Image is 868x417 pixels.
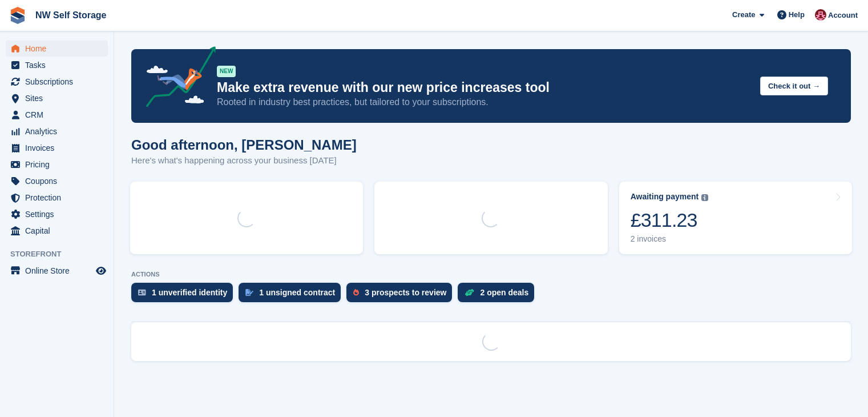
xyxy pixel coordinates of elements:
span: CRM [25,107,94,123]
img: icon-info-grey-7440780725fd019a000dd9b08b2336e03edf1995a4989e88bcd33f0948082b44.svg [701,194,708,201]
span: Protection [25,190,94,206]
a: menu [6,90,108,106]
span: Coupons [25,173,94,189]
a: menu [6,190,108,206]
span: Storefront [10,248,114,260]
p: Here's what's happening across your business [DATE] [131,154,357,167]
img: price-adjustments-announcement-icon-8257ccfd72463d97f412b2fc003d46551f7dbcb40ab6d574587a9cd5c0d94... [136,46,216,111]
a: 1 unsigned contract [239,283,346,308]
img: deal-1b604bf984904fb50ccaf53a9ad4b4a5d6e5aea283cecdc64d6e3604feb123c2.svg [465,288,474,296]
img: stora-icon-8386f47178a22dfd0bd8f6a31ec36ba5ce8667c1dd55bd0f319d3a0aa187defe.svg [9,7,26,24]
div: 2 open deals [480,288,528,297]
span: Settings [25,206,94,222]
a: 2 open deals [458,283,540,308]
span: Create [732,9,755,21]
span: Capital [25,223,94,239]
div: 3 prospects to review [365,288,446,297]
button: Check it out → [760,77,828,95]
div: £311.23 [631,209,709,232]
a: menu [6,57,108,73]
span: Sites [25,90,94,106]
a: Awaiting payment £311.23 2 invoices [619,182,852,254]
a: menu [6,206,108,222]
p: Make extra revenue with our new price increases tool [217,79,751,96]
span: Online Store [25,263,94,279]
span: Home [25,41,94,57]
a: 1 unverified identity [131,283,239,308]
a: menu [6,223,108,239]
img: Josh Vines [815,9,826,21]
div: 2 invoices [631,234,709,244]
span: Analytics [25,123,94,139]
a: menu [6,263,108,279]
a: 3 prospects to review [346,283,458,308]
p: Rooted in industry best practices, but tailored to your subscriptions. [217,96,751,109]
a: menu [6,41,108,57]
span: Account [828,10,858,21]
span: Tasks [25,57,94,73]
a: menu [6,140,108,156]
span: Pricing [25,157,94,173]
a: menu [6,74,108,90]
span: Invoices [25,140,94,156]
span: Help [789,9,805,21]
a: menu [6,123,108,139]
a: menu [6,157,108,173]
img: contract_signature_icon-13c848040528278c33f63329250d36e43548de30e8caae1d1a13099fd9432cc5.svg [245,289,253,296]
img: prospect-51fa495bee0391a8d652442698ab0144808aea92771e9ea1ae160a38d050c398.svg [353,289,359,296]
a: menu [6,173,108,189]
img: verify_identity-adf6edd0f0f0b5bbfe63781bf79b02c33cf7c696d77639b501bdc392416b5a36.svg [138,289,146,296]
a: NW Self Storage [31,6,111,25]
div: 1 unsigned contract [259,288,335,297]
a: Preview store [94,264,108,278]
div: Awaiting payment [631,192,699,202]
div: NEW [217,66,236,77]
div: 1 unverified identity [152,288,227,297]
a: menu [6,107,108,123]
p: ACTIONS [131,271,851,278]
h1: Good afternoon, [PERSON_NAME] [131,137,357,153]
span: Subscriptions [25,74,94,90]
